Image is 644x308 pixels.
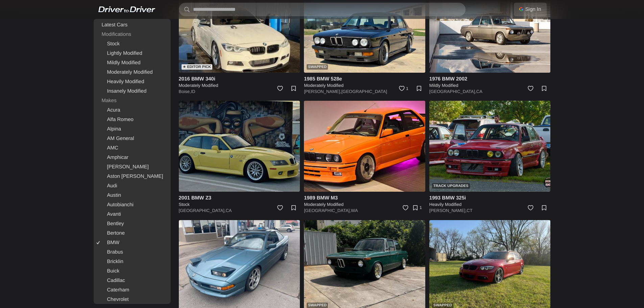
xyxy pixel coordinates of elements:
[95,295,169,304] a: Chevrolet
[429,194,551,208] a: 1993 BMW 325i Heavily Modified
[95,210,169,219] a: Avanti
[95,257,169,266] a: Bricklin
[304,75,425,89] a: 1985 BMW 528e Moderately Modified
[429,75,551,82] h4: 1976 BMW 2002
[182,64,213,70] div: ★ Editor Pick
[95,68,169,77] a: Moderately Modified
[95,219,169,229] a: Bentley
[95,134,169,143] a: AM General
[429,202,551,208] h5: Heavily Modified
[95,276,169,285] a: Cadillac
[179,202,300,208] h5: Stock
[304,101,425,192] img: 1989 BMW M3 for sale
[95,247,169,257] a: Brabus
[396,82,410,97] a: 1
[432,183,470,189] div: Track Upgrades
[429,101,551,192] img: 1993 BMW 325i for sale
[304,208,351,213] a: [GEOGRAPHIC_DATA],
[429,89,476,94] a: [GEOGRAPHIC_DATA],
[467,208,472,213] a: CT
[304,202,425,208] h5: Moderately Modified
[95,181,169,191] a: Audi
[476,89,482,94] a: CA
[304,89,341,94] a: [PERSON_NAME],
[429,194,551,202] h4: 1993 BMW 325i
[95,87,169,96] a: Insanely Modified
[179,75,300,89] a: 2016 BMW 340i Moderately Modified
[95,200,169,210] a: Autobianchi
[95,105,169,115] a: Acura
[351,208,358,213] a: WA
[95,20,169,30] a: Latest Cars
[307,64,328,70] div: Swapped
[514,3,547,16] a: Sign In
[95,115,169,124] a: Alfa Romeo
[429,75,551,89] a: 1976 BMW 2002 Mildly Modified
[304,194,425,208] a: 1989 BMW M3 Moderately Modified
[304,82,425,89] h5: Moderately Modified
[304,75,425,82] h4: 1985 BMW 528e
[432,303,453,308] div: Swapped
[95,172,169,181] a: Aston [PERSON_NAME]
[95,49,169,58] a: Lightly Modified
[307,303,328,308] div: Swapped
[429,101,551,192] a: Track Upgrades
[95,30,169,39] div: Modifications
[95,162,169,172] a: [PERSON_NAME]
[179,101,300,192] img: 2001 BMW Z3 for sale
[95,77,169,87] a: Heavily Modified
[179,194,300,208] a: 2001 BMW Z3 Stock
[225,208,232,213] a: CA
[95,238,169,247] a: BMW
[179,82,300,89] h5: Moderately Modified
[95,153,169,162] a: Amphicar
[95,285,169,295] a: Caterham
[95,229,169,238] a: Bertone
[95,191,169,200] a: Austin
[95,143,169,153] a: AMC
[95,58,169,68] a: Mildly Modified
[179,75,300,82] h4: 2016 BMW 340i
[191,89,195,94] a: ID
[341,89,387,94] a: [GEOGRAPHIC_DATA]
[95,124,169,134] a: Alpina
[429,208,467,213] a: [PERSON_NAME],
[304,194,425,202] h4: 1989 BMW M3
[410,202,425,217] a: 1
[429,82,551,89] h5: Mildly Modified
[95,96,169,105] div: Makes
[179,194,300,202] h4: 2001 BMW Z3
[95,266,169,276] a: Buick
[179,89,191,94] a: Boise,
[95,39,169,49] a: Stock
[179,208,226,213] a: [GEOGRAPHIC_DATA],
